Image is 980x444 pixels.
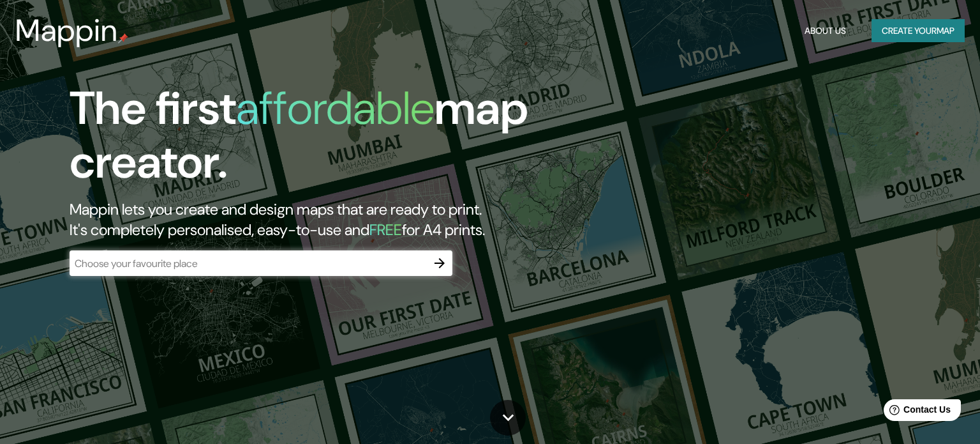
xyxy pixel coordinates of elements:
[118,33,128,43] img: mappin-pin
[15,13,118,49] h3: Mappin
[872,19,965,43] button: Create yourmap
[866,394,966,430] iframe: Help widget launcher
[369,220,402,240] h5: FREE
[70,199,560,240] h2: Mappin lets you create and design maps that are ready to print. It's completely personalised, eas...
[799,19,851,43] button: About Us
[70,82,560,199] h1: The first map creator.
[236,79,434,138] h1: affordable
[70,256,427,271] input: Choose your favourite place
